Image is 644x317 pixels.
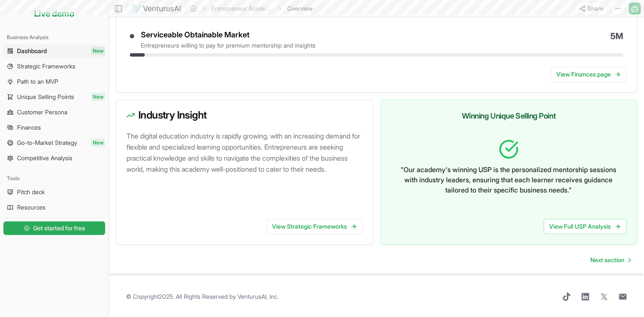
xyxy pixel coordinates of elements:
[238,293,277,300] a: VenturusAI, Inc
[17,203,46,212] span: Resources
[17,62,75,71] span: Strategic Frameworks
[544,219,627,234] a: View Full USP Analysis
[3,151,105,165] a: Competitive Analysis
[91,93,105,101] span: New
[3,31,105,44] div: Business Analysis
[584,252,637,269] nav: pagination
[3,90,105,104] a: Unique Selling PointsNew
[391,110,627,122] h3: Winning Unique Selling Point
[584,252,637,269] a: Go to next page
[3,75,105,88] a: Path to an MVP
[91,47,105,55] span: New
[17,108,67,116] span: Customer Persona
[141,30,315,40] div: Serviceable Obtainable Market
[17,188,45,196] span: Pitch deck
[141,41,315,50] div: entrepreneurs willing to pay for premium mentorship and insights
[126,110,363,120] h3: Industry Insight
[3,201,105,214] a: Resources
[3,136,105,150] a: Go-to-Market StrategyNew
[398,164,620,195] p: " Our academy's winning USP is the personalized mentorship sessions with industry leaders, ensuri...
[551,67,627,82] a: View Finances page
[590,256,624,264] span: Next section
[3,44,105,58] a: DashboardNew
[126,292,278,301] span: © Copyright 2025 . All Rights Reserved by .
[3,220,105,237] a: Get started for free
[17,77,58,86] span: Path to an MVP
[3,105,105,119] a: Customer Persona
[17,47,47,55] span: Dashboard
[3,59,105,73] a: Strategic Frameworks
[33,224,85,232] span: Get started for free
[17,93,74,101] span: Unique Selling Points
[126,130,366,175] p: The digital education industry is rapidly growing, with an increasing demand for flexible and spe...
[610,30,623,50] span: 5M
[3,185,105,199] a: Pitch deck
[17,123,41,132] span: Finances
[17,139,77,147] span: Go-to-Market Strategy
[266,219,363,234] a: View Strategic Frameworks
[91,139,105,147] span: New
[3,172,105,185] div: Tools
[3,121,105,134] a: Finances
[3,221,105,235] button: Get started for free
[17,154,72,162] span: Competitive Analysis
